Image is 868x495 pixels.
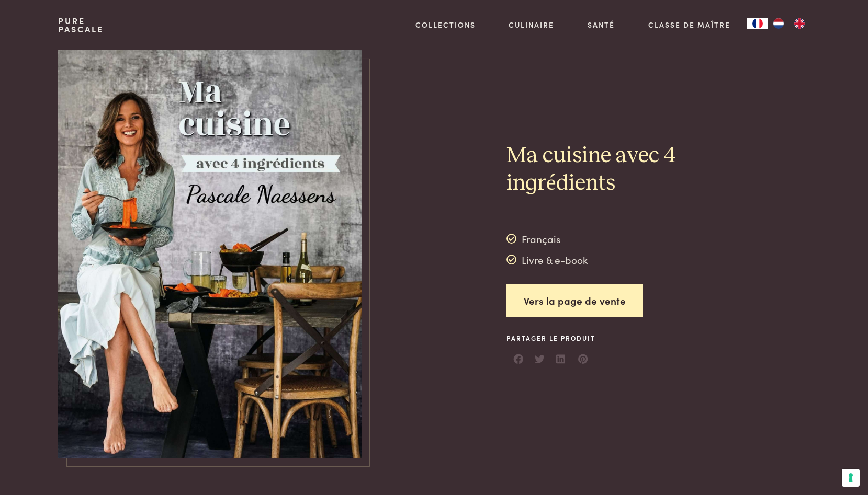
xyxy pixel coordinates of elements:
[588,19,615,30] a: Santé
[506,231,588,247] div: Français
[747,18,810,29] aside: Language selected: Français
[509,19,554,30] a: Culinaire
[506,252,588,268] div: Livre & e-book
[842,469,860,487] button: Vos préférences en matière de consentement pour les technologies de suivi
[747,18,768,29] div: Language
[648,19,730,30] a: Classe de maître
[747,18,768,29] a: FR
[506,142,746,198] h2: Ma cuisine avec 4 ingrédients
[506,284,643,317] a: Vers la page de vente
[58,17,104,33] a: PurePascale
[58,50,362,458] img: https://admin.purepascale.com/wp-content/uploads/2023/01/pascale-naessens-ma-cuisine-avec-4-ingre...
[789,18,810,29] a: EN
[506,333,595,343] span: Partager le produit
[768,18,789,29] a: NL
[415,19,476,30] a: Collections
[768,18,810,29] ul: Language list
